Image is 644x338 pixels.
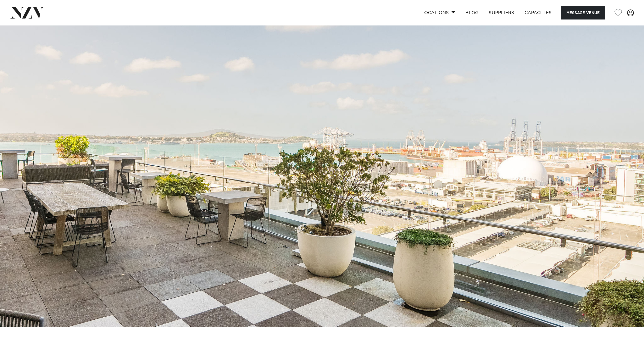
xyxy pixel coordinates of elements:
a: SUPPLIERS [484,6,519,19]
img: nzv-logo.png [10,7,44,18]
a: BLOG [460,6,484,19]
button: Message Venue [561,6,605,19]
a: Locations [416,6,460,19]
a: Capacities [519,6,557,19]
